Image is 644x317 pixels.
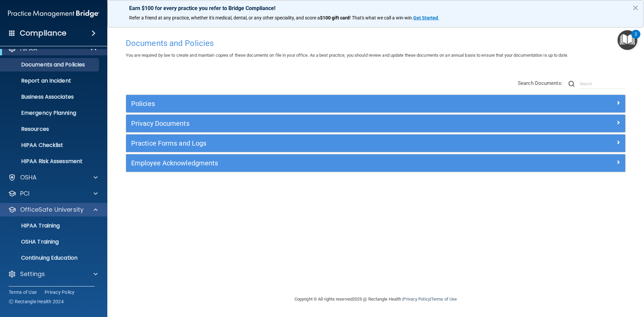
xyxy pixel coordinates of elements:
[253,288,498,310] div: Copyright © All rights reserved 2025 @ Rectangle Health | |
[413,15,438,20] strong: Get Started
[9,298,64,305] span: Ⓒ Rectangle Health 2024
[580,79,626,89] input: Search
[20,173,37,181] p: OSHA
[8,270,98,278] a: Settings
[8,173,98,181] a: OSHA
[131,158,620,168] a: Employee Acknowledgments
[4,126,96,133] p: Resources
[4,222,60,229] p: HIPAA Training
[569,81,575,87] img: ic-search.3b580494.png
[431,297,457,302] a: Terms of Use
[131,98,620,109] a: Policies
[20,190,30,198] p: PCI
[45,289,75,296] a: Privacy Policy
[126,39,626,48] h4: Documents and Policies
[20,270,45,278] p: Settings
[320,15,350,20] strong: $100 gift card
[131,138,620,149] a: Practice Forms and Logs
[518,80,562,86] span: Search Documents:
[20,29,66,38] h4: Compliance
[8,206,98,214] a: OfficeSafe University
[4,77,96,84] p: Report an Incident
[632,2,639,13] button: Close
[131,140,495,147] h5: Practice Forms and Logs
[618,30,637,50] button: Open Resource Center, 2 new notifications
[8,190,98,198] a: PCI
[403,297,430,302] a: Privacy Policy
[4,61,96,68] p: Documents and Policies
[131,100,495,107] h5: Policies
[131,118,620,129] a: Privacy Documents
[20,206,84,214] p: OfficeSafe University
[131,120,495,127] h5: Privacy Documents
[126,53,568,58] span: You are required by law to create and maintain copies of these documents on file in your office. ...
[635,34,637,43] div: 2
[4,110,96,116] p: Emergency Planning
[129,5,622,11] p: Earn $100 for every practice you refer to Bridge Compliance!
[4,94,96,100] p: Business Associates
[350,15,413,20] span: ! That's what we call a win-win.
[413,15,439,20] a: Get Started
[4,255,96,261] p: Continuing Education
[4,239,59,245] p: OSHA Training
[4,142,96,149] p: HIPAA Checklist
[4,158,96,165] p: HIPAA Risk Assessment
[131,159,495,167] h5: Employee Acknowledgments
[129,15,320,20] span: Refer a friend at any practice, whether it's medical, dental, or any other speciality, and score a
[8,7,99,20] img: PMB logo
[9,289,37,296] a: Terms of Use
